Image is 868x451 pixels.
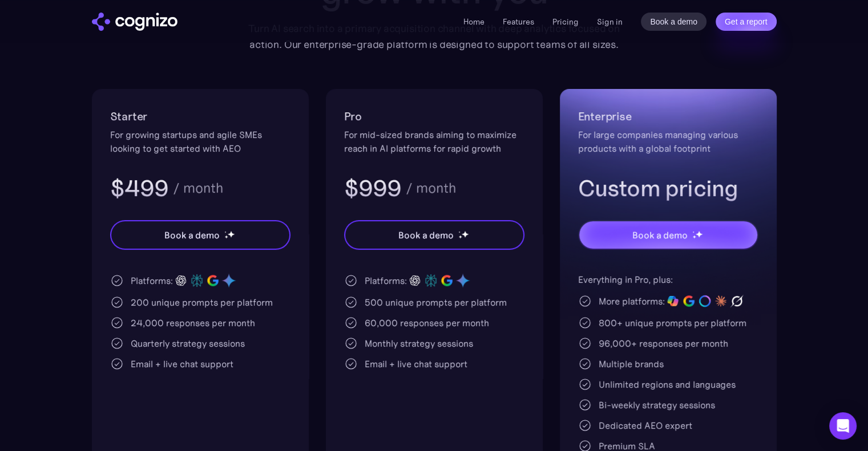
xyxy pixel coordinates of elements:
[164,228,219,242] div: Book a demo
[110,128,290,155] div: For growing startups and agile SMEs looking to get started with AEO
[599,357,664,371] div: Multiple brands
[578,173,758,203] h3: Custom pricing
[224,235,228,239] img: star
[365,274,407,287] div: Platforms:
[695,230,703,238] img: star
[716,13,777,31] a: Get a report
[692,235,696,239] img: star
[406,181,456,195] div: / month
[458,231,460,233] img: star
[552,17,579,27] a: Pricing
[692,231,694,233] img: star
[131,316,255,330] div: 24,000 responses per month
[829,412,857,440] div: Open Intercom Messenger
[578,220,758,250] a: Book a demostarstarstar
[461,230,469,238] img: star
[365,295,507,309] div: 500 unique prompts per platform
[344,173,402,203] h3: $999
[131,295,273,309] div: 200 unique prompts per platform
[599,336,728,350] div: 96,000+ responses per month
[110,173,169,203] h3: $499
[365,316,489,330] div: 60,000 responses per month
[173,181,223,195] div: / month
[131,357,233,371] div: Email + live chat support
[503,17,534,27] a: Features
[632,228,687,242] div: Book a demo
[599,398,715,412] div: Bi-weekly strategy sessions
[131,336,245,350] div: Quarterly strategy sessions
[110,107,290,125] h2: Starter
[92,13,177,31] img: cognizo logo
[398,228,453,242] div: Book a demo
[110,220,290,250] a: Book a demostarstarstar
[578,273,758,286] div: Everything in Pro, plus:
[578,107,758,125] h2: Enterprise
[599,294,665,308] div: More platforms:
[578,128,758,155] div: For large companies managing various products with a global footprint
[344,128,524,155] div: For mid-sized brands aiming to maximize reach in AI platforms for rapid growth
[599,316,746,330] div: 800+ unique prompts per platform
[92,13,177,31] a: home
[365,357,467,371] div: Email + live chat support
[227,230,235,238] img: star
[641,13,706,31] a: Book a demo
[344,220,524,250] a: Book a demostarstarstar
[463,17,485,27] a: Home
[599,377,736,391] div: Unlimited regions and languages
[344,107,524,125] h2: Pro
[131,274,173,287] div: Platforms:
[458,235,462,239] img: star
[365,336,473,350] div: Monthly strategy sessions
[597,15,623,29] a: Sign in
[599,419,692,432] div: Dedicated AEO expert
[224,231,226,233] img: star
